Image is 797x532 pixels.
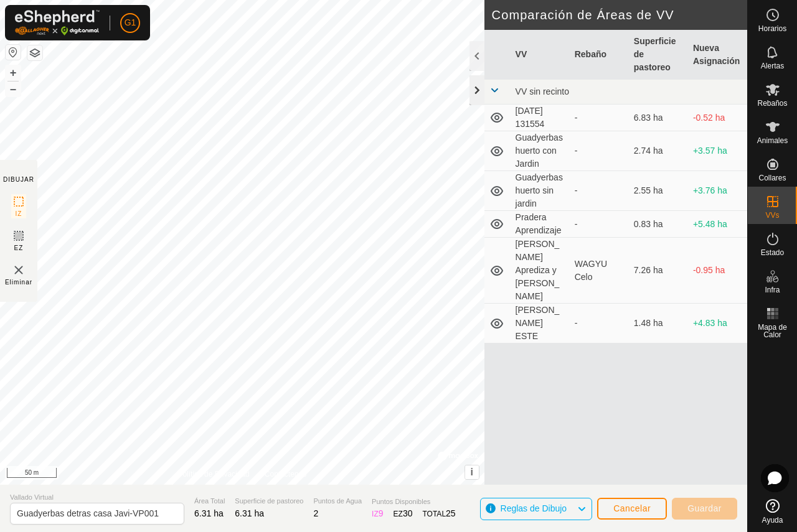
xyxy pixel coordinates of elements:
span: Cancelar [613,503,651,513]
td: [DATE] 131554 [511,105,570,131]
td: Pradera Aprendizaje [511,211,570,238]
span: Mapa de Calor [751,324,794,338]
span: Collares [758,174,786,182]
div: EZ [394,507,413,520]
span: 6.31 ha [235,508,264,518]
th: Nueva Asignación [688,30,747,80]
span: Infra [765,286,780,294]
button: + [6,65,21,80]
span: Estado [761,249,784,256]
span: G1 [125,16,136,29]
span: IZ [16,209,22,218]
span: i [470,467,473,477]
td: 1.48 ha [629,304,688,343]
td: -0.95 ha [688,238,747,304]
span: EZ [14,243,24,253]
span: 6.31 ha [194,508,224,518]
img: VV [11,263,26,278]
td: +4.83 ha [688,304,747,343]
span: Horarios [758,25,786,32]
span: Eliminar [5,278,32,287]
span: Superficie de pastoreo [235,496,303,506]
div: IZ [372,507,383,520]
span: Área Total [194,496,225,506]
th: Rebaño [570,30,629,80]
span: Guardar [687,503,722,513]
td: +3.57 ha [688,131,747,171]
span: Puntos Disponibles [372,497,456,507]
button: i [465,465,479,479]
div: - [575,111,624,124]
div: - [575,218,624,231]
td: [PERSON_NAME] Aprediza y [PERSON_NAME] [511,238,570,304]
div: - [575,317,624,330]
a: Ayuda [748,494,797,529]
button: Cancelar [597,498,667,520]
span: Vallado Virtual [10,492,184,503]
td: Guadyerbas huerto con Jardin [511,131,570,171]
span: Rebaños [757,100,787,107]
td: 2.74 ha [629,131,688,171]
span: 30 [403,508,413,518]
button: Guardar [672,498,737,520]
span: Alertas [761,62,784,70]
button: – [6,82,21,96]
a: Contáctenos [265,469,306,480]
div: DIBUJAR [3,175,34,184]
button: Restablecer Mapa [6,45,21,60]
th: VV [511,30,570,80]
td: +3.76 ha [688,171,747,211]
span: Reglas de Dibujo [501,503,567,513]
span: 9 [379,508,384,518]
a: Política de Privacidad [177,469,249,480]
span: Ayuda [762,516,783,524]
td: [PERSON_NAME] ESTE [511,304,570,343]
div: WAGYU Celo [575,258,624,284]
td: Guadyerbas huerto sin jardin [511,171,570,211]
td: -0.52 ha [688,105,747,131]
td: +5.48 ha [688,211,747,238]
div: - [575,184,624,197]
td: 6.83 ha [629,105,688,131]
button: Capas del Mapa [27,45,42,60]
img: Logo Gallagher [15,10,100,35]
span: VV sin recinto [516,86,569,96]
td: 2.55 ha [629,171,688,211]
span: Puntos de Agua [313,496,362,506]
td: 0.83 ha [629,211,688,238]
th: Superficie de pastoreo [629,30,688,80]
div: - [575,144,624,157]
span: 25 [446,508,456,518]
span: 2 [313,508,318,518]
td: 7.26 ha [629,238,688,304]
h2: Comparación de Áreas de VV [492,7,747,22]
span: VVs [765,212,779,219]
span: Animales [757,137,788,144]
div: TOTAL [422,507,455,520]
